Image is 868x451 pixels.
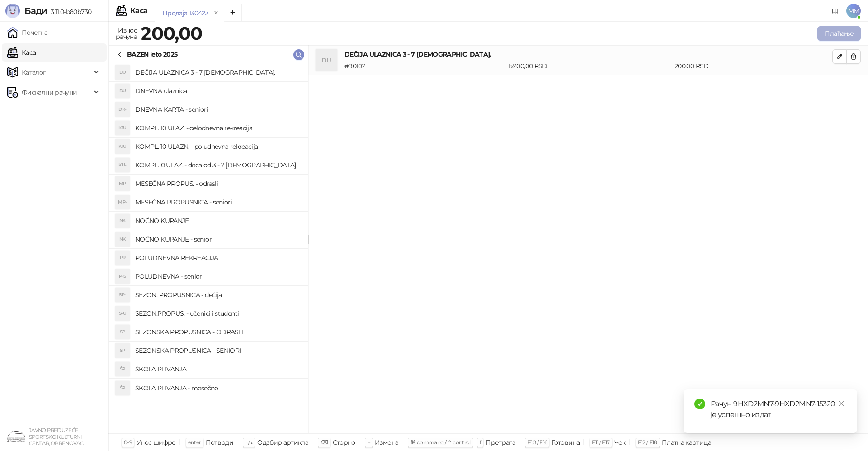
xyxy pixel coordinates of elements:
h4: NOĆNO KUPANJE [135,214,301,228]
h4: NOĆNO KUPANJE - senior [135,232,301,247]
div: DU [115,84,130,98]
h4: POLUDNEVNA REKREACIJA [135,251,301,265]
div: Готовина [552,437,580,448]
img: 64x64-companyLogo-4a28e1f8-f217-46d7-badd-69a834a81aaf.png [7,427,25,446]
div: Чек [614,437,626,448]
span: 3.11.0-b80b730 [47,8,91,16]
a: Почетна [7,24,48,42]
h4: SEZON. PROPUSNICA - dečija [135,288,301,302]
span: F10 / F16 [528,439,547,446]
div: Одабир артикла [257,437,308,448]
span: MM [846,4,861,18]
div: K1U [115,139,130,154]
div: PR [115,251,130,265]
h4: ŠKOLA PLIVANJA - mesečno [135,381,301,395]
h4: MESEČNA PROPUS. - odrasli [135,176,301,191]
div: Потврди [206,437,234,448]
div: Измена [375,437,398,448]
div: S-U [115,306,130,321]
div: DU [316,49,337,71]
div: P-S [115,269,130,284]
h4: MESEČNA PROPUSNICA - seniori [135,195,301,209]
div: NK [115,232,130,247]
h4: DNEVNA ulaznica [135,84,301,98]
div: 1 x 200,00 RSD [506,61,673,71]
div: Платна картица [662,437,711,448]
button: Плаћање [817,26,861,41]
span: ↑/↓ [245,439,253,446]
div: Сторно [333,437,355,448]
h4: SEZONSKA PROPUSNICA - ODRASLI [135,325,301,339]
img: Logo [5,4,20,18]
div: Унос шифре [137,437,176,448]
h4: ŠKOLA PLIVANJA [135,362,301,376]
span: F12 / F18 [638,439,657,446]
div: Каса [130,7,147,14]
div: SP [115,325,130,339]
div: Рачун 9HXD2MN7-9HXD2MN7-15320 је успешно издат [711,399,846,420]
small: JAVNO PREDUZEĆE SPORTSKO KULTURNI CENTAR, OBRENOVAC [29,427,83,446]
div: NK [115,214,130,228]
div: DK- [115,102,130,117]
div: DU [115,65,130,80]
span: ⌘ command / ⌃ control [410,439,471,446]
h4: SEZON.PROPUS. - učenici i studenti [135,306,301,321]
a: Close [836,399,846,408]
div: 200,00 RSD [673,61,834,71]
span: F11 / F17 [592,439,609,446]
a: Каса [7,43,36,62]
h4: DEČIJA ULAZNICA 3 - 7 [DEMOGRAPHIC_DATA]. [344,49,832,59]
span: check-circle [694,399,705,409]
h4: KOMPL. 10 ULAZ. - celodnevna rekreacija [135,121,301,135]
div: Продаја 130423 [162,8,208,18]
a: Документација [828,4,843,18]
span: 0-9 [124,439,132,446]
h4: DEČIJA ULAZNICA 3 - 7 [DEMOGRAPHIC_DATA]. [135,65,301,80]
div: MP- [115,195,130,209]
div: SP- [115,288,130,302]
div: grid [109,63,308,433]
div: SP [115,343,130,358]
span: Каталог [22,63,46,81]
span: ⌫ [321,439,328,446]
div: ŠP [115,381,130,395]
div: K1U [115,121,130,135]
strong: 200,00 [141,22,202,44]
button: remove [210,9,222,17]
span: Бади [24,5,47,16]
h4: POLUDNEVNA - seniori [135,269,301,284]
span: close [838,400,844,407]
h4: SEZONSKA PROPUSNICA - SENIORI [135,343,301,358]
div: Износ рачуна [114,24,139,43]
h4: KOMPL.10 ULAZ. - deca od 3 - 7 [DEMOGRAPHIC_DATA] [135,158,301,172]
span: Фискални рачуни [22,83,77,101]
button: Add tab [224,4,242,22]
div: BAZEN leto 2025 [127,49,177,59]
span: f [480,439,481,446]
div: Претрага [486,437,515,448]
h4: DNEVNA KARTA - seniori [135,102,301,117]
span: + [368,439,370,446]
div: MP [115,176,130,191]
div: KU- [115,158,130,172]
div: # 90102 [343,61,506,71]
span: enter [188,439,201,446]
div: ŠP [115,362,130,376]
h4: KOMPL. 10 ULAZN. - poludnevna rekreacija [135,139,301,154]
